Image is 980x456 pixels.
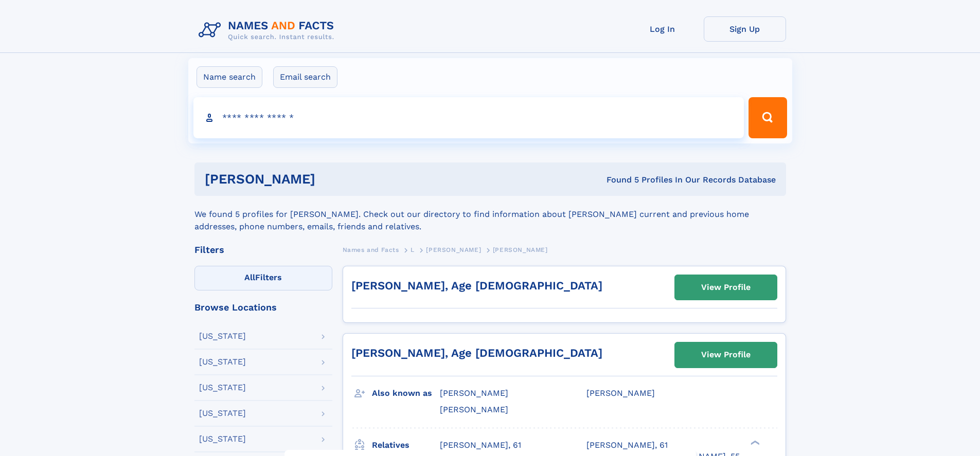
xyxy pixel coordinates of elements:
a: Names and Facts [343,243,399,256]
div: We found 5 profiles for [PERSON_NAME]. Check out our directory to find information about [PERSON_... [194,196,786,233]
a: Sign Up [704,16,786,42]
div: View Profile [701,343,751,367]
label: Name search [197,66,262,88]
span: All [244,272,255,282]
div: Found 5 Profiles In Our Records Database [461,174,776,186]
button: Search Button [749,97,787,138]
div: [US_STATE] [199,332,246,340]
img: Logo Names and Facts [194,16,343,44]
input: search input [193,97,744,138]
a: Log In [621,16,704,42]
div: [US_STATE] [199,409,246,417]
span: [PERSON_NAME] [493,246,548,253]
div: [US_STATE] [199,384,246,392]
h3: Also known as [372,385,440,402]
a: View Profile [675,342,777,367]
div: View Profile [701,276,751,299]
div: [US_STATE] [199,358,246,366]
a: L [411,243,415,256]
a: [PERSON_NAME] [426,243,481,256]
div: [US_STATE] [199,435,246,443]
a: [PERSON_NAME], 61 [586,440,668,451]
span: [PERSON_NAME] [586,388,655,398]
span: L [411,246,415,253]
a: View Profile [675,275,777,300]
div: Filters [194,245,332,254]
h3: Relatives [372,436,440,454]
span: [PERSON_NAME] [440,388,508,398]
label: Filters [194,266,332,290]
a: [PERSON_NAME], Age [DEMOGRAPHIC_DATA] [351,279,602,292]
div: ❯ [748,439,760,446]
span: [PERSON_NAME] [440,405,508,414]
div: Browse Locations [194,303,332,312]
label: Email search [273,66,337,88]
span: [PERSON_NAME] [426,246,481,253]
a: [PERSON_NAME], Age [DEMOGRAPHIC_DATA] [351,346,602,359]
a: [PERSON_NAME], 61 [440,440,521,451]
h1: [PERSON_NAME] [205,173,461,186]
